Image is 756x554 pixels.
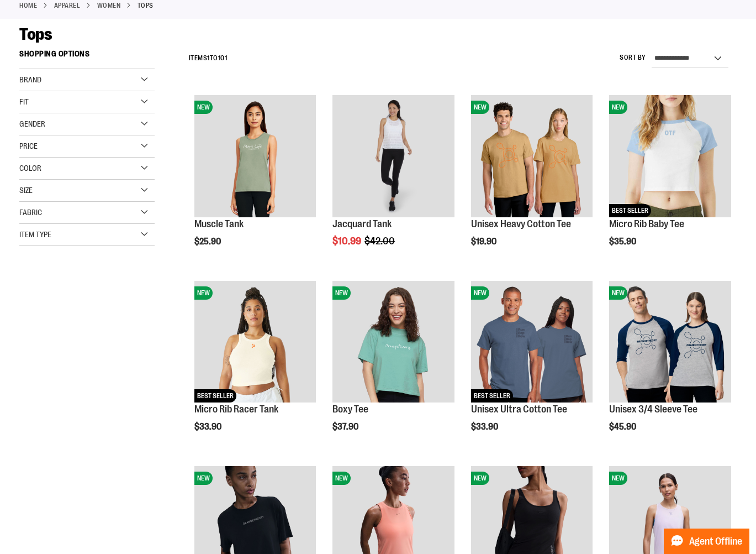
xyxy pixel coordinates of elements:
[609,237,638,247] span: $35.90
[189,275,322,460] div: product
[19,97,29,106] span: Fit
[609,286,627,300] span: NEW
[19,25,52,44] span: Tops
[332,472,351,485] span: NEW
[332,95,454,219] a: Front view of Jacquard Tank
[332,404,368,415] a: Boxy Tee
[609,95,731,219] a: Micro Rib Baby TeeNEWBEST SELLER
[19,186,33,195] span: Size
[189,90,322,274] div: product
[609,281,731,405] a: Unisex 3/4 Sleeve TeeNEW
[664,529,749,554] button: Agent Offline
[327,275,460,460] div: product
[609,404,697,415] a: Unisex 3/4 Sleeve Tee
[466,275,599,460] div: product
[19,208,42,217] span: Fabric
[332,95,454,217] img: Front view of Jacquard Tank
[194,101,213,114] span: NEW
[332,236,363,247] span: $10.99
[194,281,316,403] img: Micro Rib Racer Tank
[471,95,593,219] a: Unisex Heavy Cotton TeeNEW
[19,164,41,173] span: Color
[609,101,627,114] span: NEW
[19,1,37,11] a: Home
[332,286,351,300] span: NEW
[189,50,228,67] h2: Items to
[194,95,316,217] img: Muscle Tank
[194,422,223,432] span: $33.90
[471,281,593,403] img: Unisex Ultra Cotton Tee
[604,275,737,460] div: product
[471,101,489,114] span: NEW
[364,236,396,247] span: $42.00
[97,1,121,11] a: WOMEN
[332,281,454,405] a: Boxy TeeNEW
[609,204,651,217] span: BEST SELLER
[332,218,392,229] a: Jacquard Tank
[332,281,454,403] img: Boxy Tee
[194,472,213,485] span: NEW
[194,286,213,300] span: NEW
[19,230,51,239] span: Item Type
[194,237,223,247] span: $25.90
[138,1,154,11] strong: Tops
[332,422,360,432] span: $37.90
[604,90,737,274] div: product
[471,95,593,217] img: Unisex Heavy Cotton Tee
[689,536,742,547] span: Agent Offline
[19,44,155,69] strong: Shopping Options
[194,281,316,405] a: Micro Rib Racer TankNEWBEST SELLER
[471,218,571,229] a: Unisex Heavy Cotton Tee
[466,90,599,274] div: product
[609,218,684,229] a: Micro Rib Baby Tee
[194,389,236,403] span: BEST SELLER
[54,1,81,11] a: APPAREL
[194,95,316,219] a: Muscle TankNEW
[471,286,489,300] span: NEW
[471,472,489,485] span: NEW
[471,281,593,405] a: Unisex Ultra Cotton TeeNEWBEST SELLER
[620,53,646,62] label: Sort By
[609,281,731,403] img: Unisex 3/4 Sleeve Tee
[207,54,210,62] span: 1
[194,218,244,229] a: Muscle Tank
[194,404,278,415] a: Micro Rib Racer Tank
[19,119,45,128] span: Gender
[218,54,228,62] span: 101
[471,422,500,432] span: $33.90
[609,422,638,432] span: $45.90
[471,404,567,415] a: Unisex Ultra Cotton Tee
[327,90,460,274] div: product
[609,472,627,485] span: NEW
[471,389,513,403] span: BEST SELLER
[19,75,41,84] span: Brand
[471,237,498,247] span: $19.90
[609,95,731,217] img: Micro Rib Baby Tee
[19,142,38,150] span: Price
